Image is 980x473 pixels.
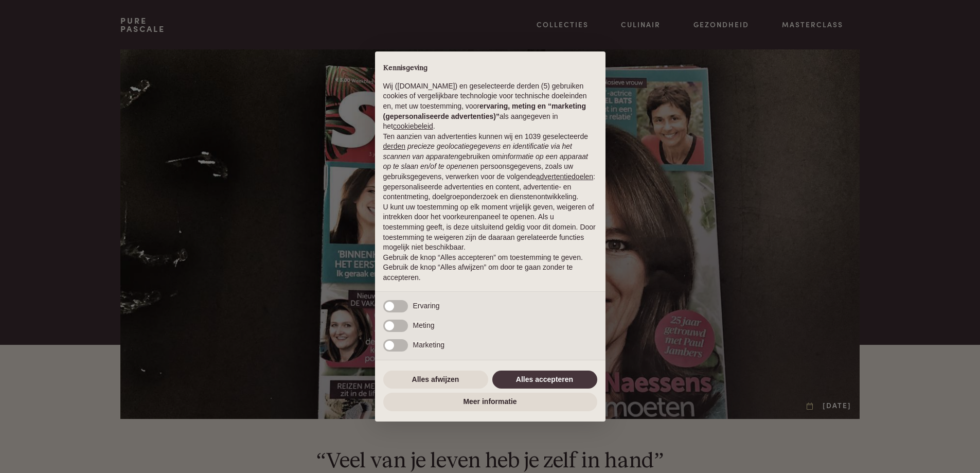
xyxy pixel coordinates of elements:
[383,142,572,161] em: precieze geolocatiegegevens en identificatie via het scannen van apparaten
[383,253,597,283] p: Gebruik de knop “Alles accepteren” om toestemming te geven. Gebruik de knop “Alles afwijzen” om d...
[492,371,597,389] button: Alles accepteren
[383,102,586,120] strong: ervaring, meting en “marketing (gepersonaliseerde advertenties)”
[536,172,593,182] button: advertentiedoelen
[383,202,597,253] p: U kunt uw toestemming op elk moment vrijelijk geven, weigeren of intrekken door het voorkeurenpan...
[383,142,406,152] button: derden
[383,371,488,389] button: Alles afwijzen
[383,152,589,171] em: informatie op een apparaat op te slaan en/of te openen
[383,64,597,73] h2: Kennisgeving
[393,122,433,130] a: cookiebeleid
[413,341,444,349] span: Marketing
[383,393,597,411] button: Meer informatie
[383,132,597,202] p: Ten aanzien van advertenties kunnen wij en 1039 geselecteerde gebruiken om en persoonsgegevens, z...
[413,302,440,310] span: Ervaring
[383,81,597,132] p: Wij ([DOMAIN_NAME]) en geselecteerde derden (5) gebruiken cookies of vergelijkbare technologie vo...
[413,321,435,329] span: Meting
